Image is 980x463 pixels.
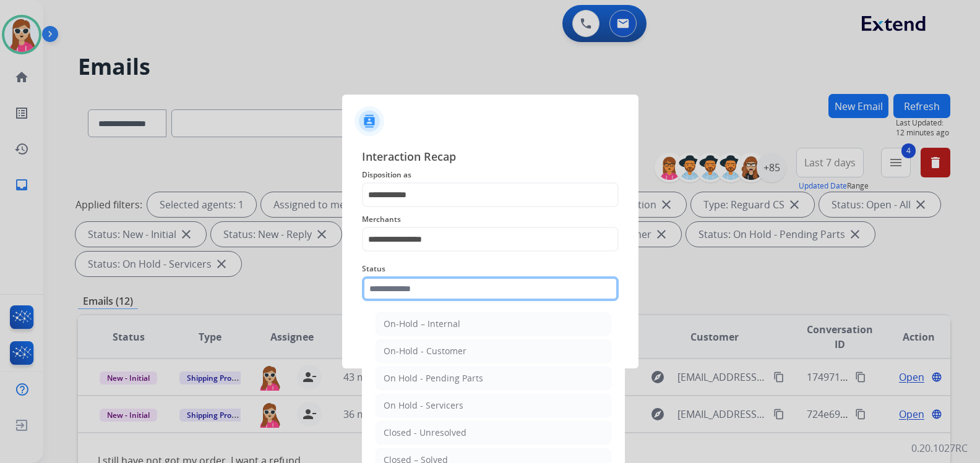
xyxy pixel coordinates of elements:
[362,261,619,276] span: Status
[384,399,463,412] div: On Hold - Servicers
[384,345,466,357] div: On-Hold - Customer
[384,318,460,330] div: On-Hold – Internal
[362,168,619,182] span: Disposition as
[355,106,384,136] img: contactIcon
[362,148,619,168] span: Interaction Recap
[384,372,483,384] div: On Hold - Pending Parts
[384,427,466,439] div: Closed - Unresolved
[911,441,968,456] p: 0.20.1027RC
[362,212,619,227] span: Merchants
